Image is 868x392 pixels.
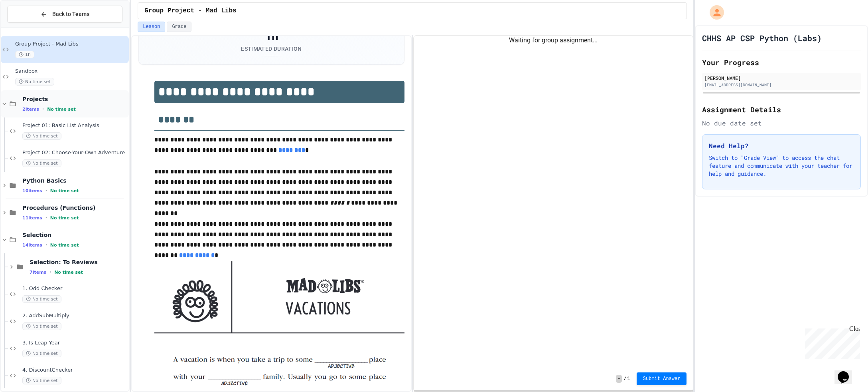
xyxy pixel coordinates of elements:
[22,231,127,239] span: Selection
[22,159,61,167] span: No time set
[701,3,726,22] div: My Account
[22,107,39,112] span: 2 items
[22,322,61,330] span: No time set
[49,269,51,275] span: •
[241,29,302,43] div: 1h
[22,215,42,221] span: 11 items
[50,243,79,248] span: No time set
[15,68,127,75] span: Sandbox
[47,107,76,112] span: No time set
[22,295,61,303] span: No time set
[15,41,127,48] span: Group Project - Mad Libs
[22,243,42,248] span: 14 items
[627,376,630,382] span: 1
[30,259,127,266] span: Selection: To Reviews
[45,215,47,221] span: •
[616,375,622,383] span: -
[22,188,42,193] span: 10 items
[241,45,302,53] div: Estimated Duration
[45,187,47,194] span: •
[15,51,34,58] span: 1h
[7,6,122,23] button: Back to Teams
[30,270,46,275] span: 7 items
[704,74,858,82] div: [PERSON_NAME]
[22,285,127,292] span: 1. Odd Checker
[702,104,861,115] h2: Assignment Details
[22,177,127,184] span: Python Basics
[3,3,55,51] div: Chat with us now!Close
[22,312,127,319] span: 2. AddSubMultiply
[643,376,681,382] span: Submit Answer
[167,22,191,32] button: Grade
[22,350,61,357] span: No time set
[22,204,127,211] span: Procedures (Functions)
[709,141,854,151] h3: Need Help?
[52,10,89,18] span: Back to Teams
[637,372,687,385] button: Submit Answer
[50,215,79,221] span: No time set
[138,22,165,32] button: Lesson
[704,82,858,88] div: [EMAIL_ADDRESS][DOMAIN_NAME]
[414,36,693,45] div: Waiting for group assignment...
[22,96,127,103] span: Projects
[709,154,854,178] p: Switch to "Grade View" to access the chat feature and communicate with your teacher for help and ...
[22,377,61,384] span: No time set
[22,149,127,156] span: Project 02: Choose-Your-Own Adventure
[802,325,860,359] iframe: chat widget
[50,188,79,193] span: No time set
[45,242,47,248] span: •
[54,270,83,275] span: No time set
[144,6,236,16] span: Group Project - Mad Libs
[22,122,127,129] span: Project 01: Basic List Analysis
[702,57,861,68] h2: Your Progress
[15,78,54,86] span: No time set
[834,360,860,384] iframe: chat widget
[22,340,127,346] span: 3. Is Leap Year
[702,118,861,128] div: No due date set
[22,132,61,140] span: No time set
[42,106,44,112] span: •
[623,376,626,382] span: /
[22,367,127,374] span: 4. DiscountChecker
[702,32,822,44] h1: CHHS AP CSP Python (Labs)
